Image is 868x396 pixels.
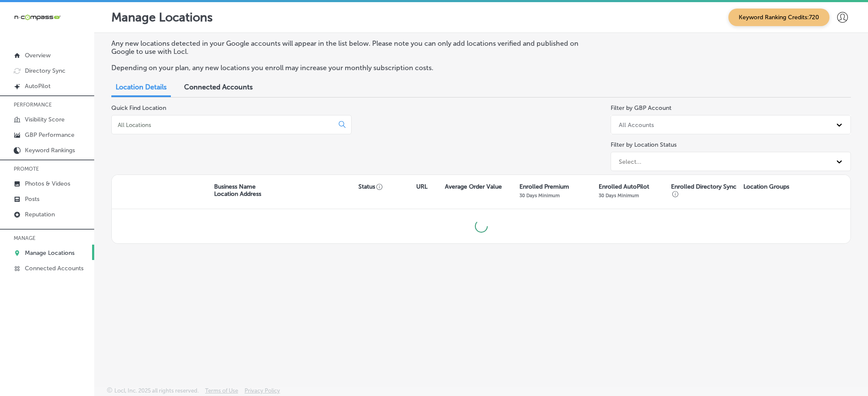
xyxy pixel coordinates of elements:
[671,183,739,198] p: Enrolled Directory Sync
[445,183,502,190] p: Average Order Value
[25,265,84,272] p: Connected Accounts
[111,10,213,24] p: Manage Locations
[184,83,253,91] span: Connected Accounts
[619,158,641,165] div: Select...
[728,9,829,26] span: Keyword Ranking Credits: 720
[25,116,65,123] p: Visibility Score
[519,192,560,198] p: 30 Days Minimum
[25,180,70,187] p: Photos & Videos
[358,183,416,190] p: Status
[114,387,199,394] p: Locl, Inc. 2025 all rights reserved.
[25,147,75,154] p: Keyword Rankings
[611,141,677,148] label: Filter by Location Status
[25,52,51,59] p: Overview
[214,183,261,198] p: Business Name Location Address
[111,64,592,72] p: Depending on your plan, any new locations you enroll may increase your monthly subscription costs.
[25,83,51,90] p: AutoPilot
[519,183,569,190] p: Enrolled Premium
[611,104,671,112] label: Filter by GBP Account
[116,83,167,91] span: Location Details
[743,183,789,190] p: Location Groups
[111,104,166,112] label: Quick Find Location
[117,121,332,129] input: All Locations
[25,131,75,139] p: GBP Performance
[25,195,39,203] p: Posts
[25,211,55,218] p: Reputation
[14,13,61,21] img: 660ab0bf-5cc7-4cb8-ba1c-48b5ae0f18e60NCTV_CLogo_TV_Black_-500x88.png
[599,192,639,198] p: 30 Days Minimum
[25,67,66,74] p: Directory Sync
[111,39,592,56] p: Any new locations detected in your Google accounts will appear in the list below. Please note you...
[416,183,427,190] p: URL
[619,121,654,128] div: All Accounts
[599,183,649,190] p: Enrolled AutoPilot
[25,249,75,257] p: Manage Locations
